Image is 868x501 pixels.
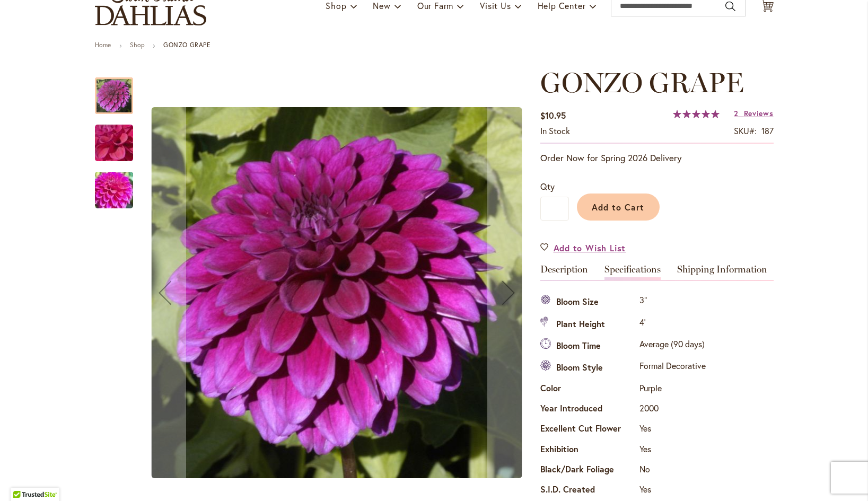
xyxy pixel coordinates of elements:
[637,357,708,379] td: Formal Decorative
[637,336,708,357] td: Average (90 days)
[761,125,774,137] div: 187
[673,110,720,118] div: 100%
[637,292,708,313] td: 3"
[8,463,38,493] iframe: Launch Accessibility Center
[540,181,555,192] span: Qty
[637,461,708,481] td: No
[540,110,566,121] span: $10.95
[554,242,626,254] span: Add to Wish List
[734,108,773,118] a: 2 Reviews
[637,440,708,460] td: Yes
[540,292,637,313] th: Bloom Size
[163,41,211,49] strong: GONZO GRAPE
[734,108,739,118] span: 2
[744,108,774,118] span: Reviews
[540,420,637,440] th: Excellent Cut Flower
[76,115,152,172] img: GONZO GRAPE
[76,162,152,219] img: GONZO GRAPE
[540,265,588,280] a: Description
[95,41,111,49] a: Home
[540,461,637,481] th: Black/Dark Foliage
[130,41,145,49] a: Shop
[540,481,637,501] th: S.I.D. Created
[677,265,767,280] a: Shipping Information
[734,125,757,136] strong: SKU
[540,125,570,137] div: Availability
[540,357,637,379] th: Bloom Style
[540,152,774,164] p: Order Now for Spring 2026 Delivery
[95,114,144,161] div: GONZO GRAPE
[151,107,522,478] img: GONZO GRAPE
[637,481,708,501] td: Yes
[637,313,708,335] td: 4'
[540,265,774,501] div: Detailed Product Info
[540,66,744,99] span: GONZO GRAPE
[95,161,133,208] div: GONZO GRAPE
[95,67,144,114] div: GONZO GRAPE
[540,313,637,335] th: Plant Height
[637,420,708,440] td: Yes
[540,400,637,420] th: Year Introduced
[540,440,637,460] th: Exhibition
[637,379,708,399] td: Purple
[592,201,644,213] span: Add to Cart
[577,194,660,221] button: Add to Cart
[604,265,661,280] a: Specifications
[540,242,626,254] a: Add to Wish List
[540,125,570,136] span: In stock
[540,336,637,357] th: Bloom Time
[540,379,637,399] th: Color
[637,400,708,420] td: 2000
